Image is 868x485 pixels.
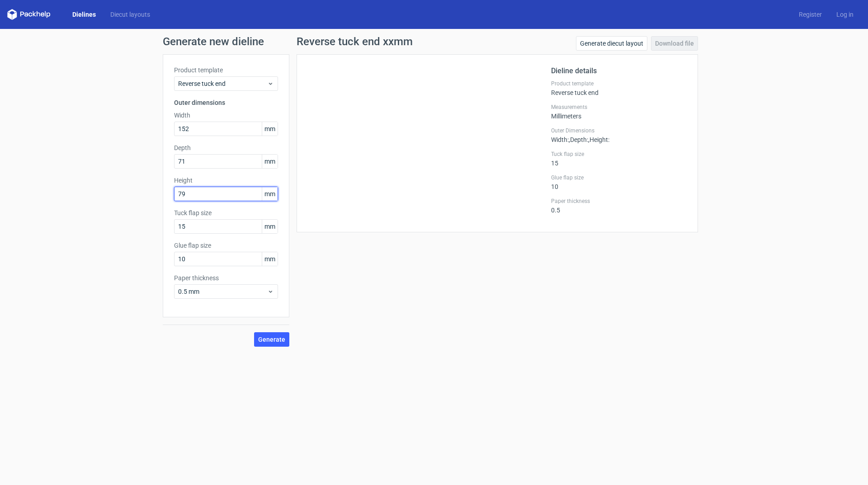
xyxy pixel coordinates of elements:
a: Diecut layouts [103,10,157,19]
label: Width [174,111,278,120]
label: Outer Dimensions [551,127,687,134]
label: Paper thickness [174,273,278,283]
span: Reverse tuck end [178,79,267,88]
label: Product template [551,80,687,87]
h1: Generate new dieline [163,36,705,47]
label: Paper thickness [551,198,687,205]
h3: Outer dimensions [174,98,278,107]
a: Generate diecut layout [576,36,647,51]
label: Product template [174,66,278,75]
label: Height [174,176,278,185]
span: , Depth : [569,136,588,143]
label: Glue flap size [551,174,687,181]
h1: Reverse tuck end xxmm [297,36,413,47]
label: Tuck flap size [551,151,687,158]
a: Register [792,10,829,19]
div: 10 [551,174,687,190]
span: 0.5 mm [178,287,267,296]
span: Generate [258,336,285,343]
h2: Dieline details [551,66,687,76]
div: 0.5 [551,198,687,214]
label: Depth [174,143,278,152]
span: mm [262,187,278,201]
a: Dielines [65,10,103,19]
div: Reverse tuck end [551,80,687,96]
a: Log in [829,10,861,19]
span: mm [262,155,278,168]
label: Tuck flap size [174,208,278,217]
span: mm [262,122,278,136]
label: Glue flap size [174,241,278,250]
span: mm [262,220,278,233]
button: Generate [254,332,289,347]
label: Measurements [551,104,687,111]
span: , Height : [588,136,609,143]
span: Width : [551,136,569,143]
div: Millimeters [551,104,687,120]
span: mm [262,252,278,266]
div: 15 [551,151,687,167]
